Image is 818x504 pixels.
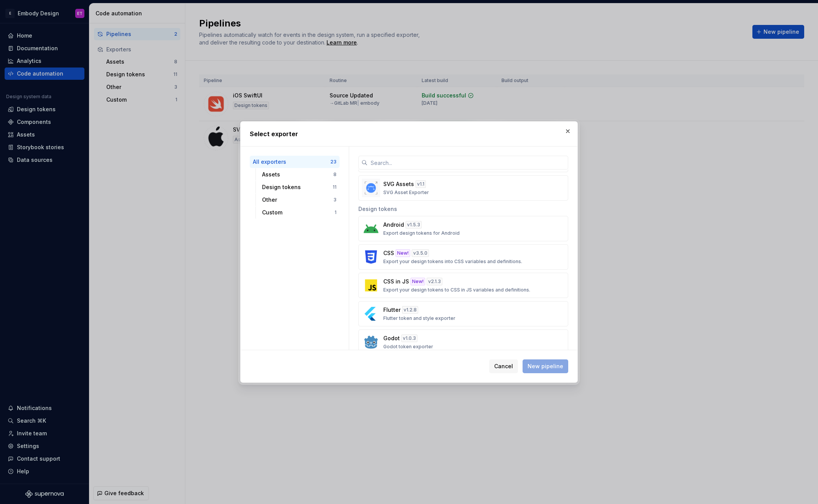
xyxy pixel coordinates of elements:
[262,196,333,204] div: Other
[259,168,340,181] button: Assets8
[383,230,460,236] p: Export design tokens for Android
[368,156,568,170] input: Search...
[412,249,429,257] div: v 3.5.0
[494,362,513,370] span: Cancel
[358,216,568,241] button: Androidv1.5.3Export design tokens for Android
[253,158,330,166] div: All exporters
[259,181,340,193] button: Design tokens11
[250,129,568,138] h2: Select exporter
[383,249,394,257] p: CSS
[335,209,336,216] div: 1
[427,278,442,285] div: v 2.1.3
[383,315,455,321] p: Flutter token and style exporter
[333,197,336,203] div: 3
[262,171,333,178] div: Assets
[411,278,425,285] div: New!
[416,180,426,188] div: v 1.1
[383,180,414,188] p: SVG Assets
[402,306,418,314] div: v 1.2.8
[330,159,336,165] div: 23
[383,306,401,314] p: Flutter
[358,273,568,298] button: CSS in JSNew!v2.1.3Export your design tokens to CSS in JS variables and definitions.
[358,329,568,355] button: Godotv1.0.3Godot token exporter
[259,206,340,219] button: Custom1
[262,209,335,216] div: Custom
[383,278,409,285] p: CSS in JS
[333,184,336,190] div: 11
[383,344,433,350] p: Godot token exporter
[383,334,400,342] p: Godot
[250,156,340,168] button: All exporters23
[383,259,522,265] p: Export your design tokens into CSS variables and definitions.
[259,194,340,206] button: Other3
[396,249,410,257] div: New!
[358,244,568,270] button: CSSNew!v3.5.0Export your design tokens into CSS variables and definitions.
[358,175,568,201] button: SVG Assetsv1.1SVG Asset Exporter
[401,334,417,342] div: v 1.0.3
[262,183,333,191] div: Design tokens
[383,287,530,293] p: Export your design tokens to CSS in JS variables and definitions.
[358,201,568,216] div: Design tokens
[383,221,404,229] p: Android
[358,301,568,326] button: Flutterv1.2.8Flutter token and style exporter
[383,189,429,196] p: SVG Asset Exporter
[406,221,422,229] div: v 1.5.3
[489,359,518,373] button: Cancel
[333,171,336,178] div: 8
